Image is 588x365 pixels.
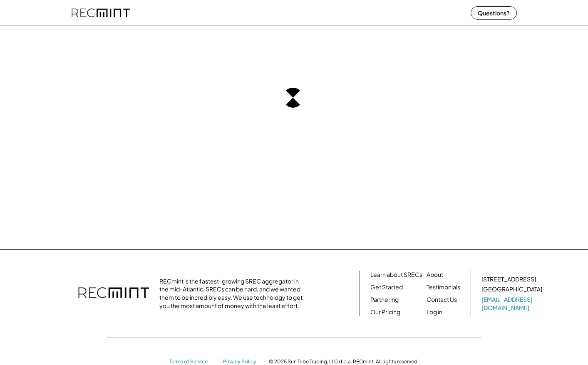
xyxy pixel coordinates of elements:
[481,285,542,293] div: [GEOGRAPHIC_DATA]
[370,296,399,304] a: Partnering
[427,271,443,279] a: About
[427,308,442,316] a: Log in
[370,283,403,291] a: Get Started
[427,296,457,304] a: Contact Us
[481,296,544,312] a: [EMAIL_ADDRESS][DOMAIN_NAME]
[78,279,149,308] img: recmint-logotype%403x.png
[427,283,460,291] a: Testimonials
[269,358,419,365] div: © 2025 Sun Tribe Trading, LLC d.b.a. RECmint. All rights reserved.
[370,271,422,279] a: Learn about SRECs
[370,308,400,316] a: Our Pricing
[159,277,307,310] div: RECmint is the fastest-growing SREC aggregator in the mid-Atlantic. SRECs can be hard, and we wan...
[471,6,517,20] button: Questions?
[72,2,130,24] img: recmint-logotype%403x%20%281%29.jpeg
[481,275,536,284] div: [STREET_ADDRESS]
